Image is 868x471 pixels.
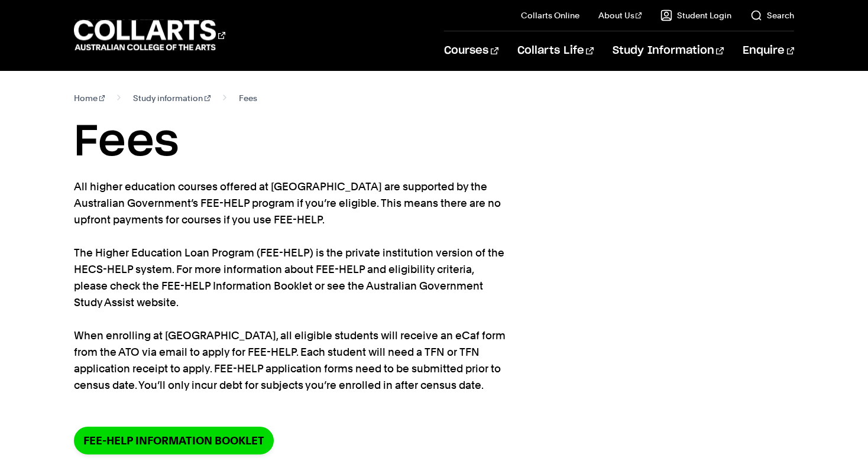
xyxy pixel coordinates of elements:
p: All higher education courses offered at [GEOGRAPHIC_DATA] are supported by the Australian Governm... [74,178,506,394]
a: FEE-HELP information booklet [74,427,274,454]
a: Enquire [743,31,794,70]
a: About Us [598,9,642,21]
a: Study information [133,90,210,106]
a: Collarts Online [521,9,579,21]
a: Student Login [660,9,731,21]
a: Study Information [613,31,724,70]
h1: Fees [74,116,794,169]
a: Courses [444,31,498,70]
a: Home [74,90,105,106]
span: Fees [239,90,257,106]
a: Search [750,9,794,21]
a: Collarts Life [517,31,594,70]
div: Go to homepage [74,18,225,52]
